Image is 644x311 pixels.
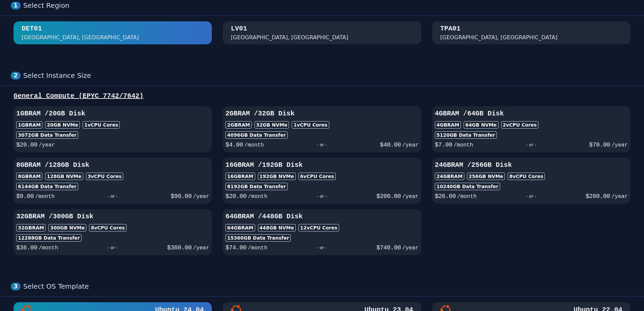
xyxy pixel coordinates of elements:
span: /month [248,245,267,251]
span: $ 40.00 [380,141,401,148]
div: 20 GB NVMe [45,121,80,129]
span: /year [39,142,55,148]
span: $ 74.00 [225,244,246,251]
div: 4096 GB Data Transfer [225,131,287,139]
span: $ 740.00 [376,244,401,251]
div: 15360 GB Data Transfer [225,234,291,242]
span: $ 260.00 [585,193,610,200]
div: - or - [264,140,380,150]
button: DET01 [GEOGRAPHIC_DATA], [GEOGRAPHIC_DATA] [14,21,212,44]
div: - or - [476,192,585,201]
div: 16GB RAM [225,173,255,180]
div: 2 [11,72,21,80]
div: 3 [11,283,21,290]
div: LV01 [231,24,247,34]
span: $ 90.00 [171,193,192,200]
h3: 64GB RAM / 448 GB Disk [225,212,418,221]
div: [GEOGRAPHIC_DATA], [GEOGRAPHIC_DATA] [440,34,558,42]
h3: 24GB RAM / 256 GB Disk [435,160,628,170]
span: /month [35,194,55,200]
span: $ 26.00 [435,193,456,200]
button: 8GBRAM /128GB Disk8GBRAM128GB NVMe3vCPU Cores6144GB Data Transfer$9.00/month- or -$90.00/year [14,158,212,204]
button: 32GBRAM /300GB Disk32GBRAM300GB NVMe8vCPU Cores12288GB Data Transfer$36.00/month- or -$360.00/year [14,209,212,255]
div: - or - [473,140,589,150]
button: 24GBRAM /256GB Disk24GBRAM256GB NVMe8vCPU Cores10240GB Data Transfer$26.00/month- or -$260.00/year [432,158,630,204]
span: $ 36.00 [16,244,37,251]
div: DET01 [22,24,42,34]
div: TPA01 [440,24,461,34]
span: /month [457,194,477,200]
span: $ 20.00 [16,141,37,148]
div: 64GB RAM [225,224,255,231]
div: 1 vCPU Cores [83,121,120,129]
button: 64GBRAM /448GB Disk64GBRAM448GB NVMe12vCPU Cores15360GB Data Transfer$74.00/month- or -$740.00/year [223,209,421,255]
div: 12288 GB Data Transfer [16,234,82,242]
div: [GEOGRAPHIC_DATA], [GEOGRAPHIC_DATA] [231,34,348,42]
div: 2 vCPU Cores [501,121,538,129]
div: 3072 GB Data Transfer [16,131,78,139]
button: 1GBRAM /20GB Disk1GBRAM20GB NVMe1vCPU Cores3072GB Data Transfer$20.00/year [14,106,212,152]
div: 10240 GB Data Transfer [435,183,500,190]
div: - or - [267,192,376,201]
span: /year [612,142,628,148]
span: /month [39,245,58,251]
span: $ 9.00 [16,193,34,200]
div: 3 vCPU Cores [86,173,123,180]
div: [GEOGRAPHIC_DATA], [GEOGRAPHIC_DATA] [22,34,139,42]
div: 64 GB NVMe [464,121,498,129]
button: 2GBRAM /32GB Disk2GBRAM32GB NVMe1vCPU Cores4096GB Data Transfer$4.00/month- or -$40.00/year [223,106,421,152]
span: $ 20.00 [225,193,246,200]
span: /month [453,142,473,148]
div: 12 vCPU Cores [298,224,339,231]
span: $ 200.00 [376,193,401,200]
h3: 16GB RAM / 192 GB Disk [225,160,418,170]
div: Select OS Template [23,282,633,291]
span: /year [402,194,419,200]
h3: 4GB RAM / 64 GB Disk [435,109,628,118]
h3: 32GB RAM / 300 GB Disk [16,212,209,221]
button: TPA01 [GEOGRAPHIC_DATA], [GEOGRAPHIC_DATA] [432,21,630,44]
div: 32 GB NVMe [254,121,289,129]
div: 8192 GB Data Transfer [225,183,287,190]
h3: 1GB RAM / 20 GB Disk [16,109,209,118]
div: 1 [11,2,21,9]
div: 4GB RAM [435,121,461,129]
div: 2GB RAM [225,121,251,129]
div: 1 vCPU Cores [292,121,329,129]
div: 8GB RAM [16,173,42,180]
span: /year [612,194,628,200]
span: $ 70.00 [589,141,610,148]
div: 6 vCPU Cores [298,173,336,180]
div: General Compute (EPYC 7742/7642) [11,91,633,101]
div: 448 GB NVMe [258,224,296,231]
span: /month [248,194,267,200]
div: - or - [54,192,171,201]
div: 8 vCPU Cores [89,224,126,231]
div: - or - [58,243,167,252]
span: /year [193,245,209,251]
div: 192 GB NVMe [258,173,296,180]
span: /year [402,245,419,251]
button: LV01 [GEOGRAPHIC_DATA], [GEOGRAPHIC_DATA] [223,21,421,44]
button: 4GBRAM /64GB Disk4GBRAM64GB NVMe2vCPU Cores5120GB Data Transfer$7.00/month- or -$70.00/year [432,106,630,152]
div: Select Instance Size [23,71,633,80]
div: 256 GB NVMe [467,173,505,180]
div: 5120 GB Data Transfer [435,131,497,139]
div: Select Region [23,1,633,10]
div: 128 GB NVMe [45,173,83,180]
div: 32GB RAM [16,224,46,231]
span: /year [402,142,419,148]
div: - or - [267,243,376,252]
span: $ 360.00 [167,244,192,251]
h3: 2GB RAM / 32 GB Disk [225,109,418,118]
div: 24GB RAM [435,173,464,180]
span: $ 4.00 [225,141,243,148]
div: 8 vCPU Cores [508,173,545,180]
div: 1GB RAM [16,121,42,129]
div: 6144 GB Data Transfer [16,183,78,190]
button: 16GBRAM /192GB Disk16GBRAM192GB NVMe6vCPU Cores8192GB Data Transfer$20.00/month- or -$200.00/year [223,158,421,204]
span: $ 7.00 [435,141,452,148]
span: /year [193,194,209,200]
h3: 8GB RAM / 128 GB Disk [16,160,209,170]
div: 300 GB NVMe [48,224,86,231]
